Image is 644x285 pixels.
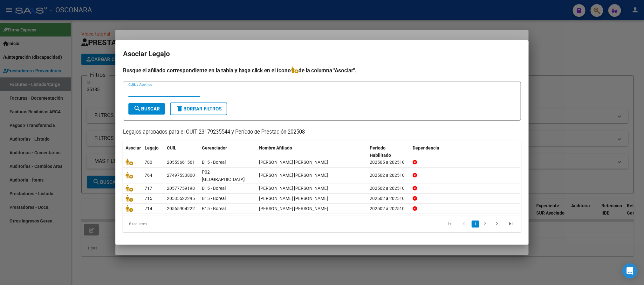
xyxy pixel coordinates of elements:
mat-icon: delete [176,105,183,112]
a: go to next page [491,221,503,228]
datatable-header-cell: CUIL [164,141,199,162]
button: Buscar [128,103,165,115]
span: ARACENA ZARATE CIRO BENJAMIN [259,160,328,165]
h4: Busque el afiliado correspondiente en la tabla y haga click en el ícono de la columna "Asociar". [123,66,521,75]
li: page 1 [471,219,480,229]
span: OROSCO AGUILERA GAEL FRANCISCO [259,206,328,211]
span: B15 - Boreal [202,186,226,191]
div: 202502 a 202510 [370,205,408,212]
span: Dependencia [413,145,439,150]
li: page 2 [480,219,490,229]
span: P02 - [GEOGRAPHIC_DATA] [202,169,245,182]
div: 202502 a 202510 [370,185,408,192]
span: Gerenciador [202,145,227,150]
a: go to previous page [458,221,470,228]
p: Legajos aprobados para el CUIT 23179235544 y Período de Prestación 202508 [123,128,521,136]
span: CUIL [167,145,176,150]
span: Legajo [145,145,159,150]
span: 715 [145,196,152,201]
datatable-header-cell: Nombre Afiliado [257,141,367,162]
div: 20577759198 [167,185,195,192]
span: B15 - Boreal [202,196,226,201]
div: 202502 a 202510 [370,172,408,179]
span: RODRIGUEZ LUDMILA MAILEN GUADALUPE [259,173,328,178]
span: MARTINEZ BASTIAS JUAN CRUZ [259,196,328,201]
datatable-header-cell: Asociar [123,141,142,162]
datatable-header-cell: Periodo Habilitado [367,141,410,162]
span: Borrar Filtros [176,106,222,112]
span: Periodo Habilitado [370,145,391,158]
span: B15 - Boreal [202,206,226,211]
datatable-header-cell: Gerenciador [199,141,257,162]
span: Nombre Afiliado [259,145,292,150]
span: B15 - Boreal [202,160,226,165]
a: go to last page [505,221,517,228]
span: 764 [145,173,152,178]
div: 20553661561 [167,159,195,166]
span: 714 [145,206,152,211]
div: 202505 a 202510 [370,159,408,166]
span: CHAVERO IBAÑEZ SALVADOR IGNACIO [259,186,328,191]
a: 1 [472,221,479,228]
mat-icon: search [134,105,141,112]
div: 20535522295 [167,195,195,202]
datatable-header-cell: Legajo [142,141,164,162]
span: 717 [145,186,152,191]
div: 27497533800 [167,172,195,179]
div: Open Intercom Messenger [622,263,638,279]
a: go to first page [444,221,456,228]
div: 202502 a 202510 [370,195,408,202]
span: Buscar [134,106,160,112]
button: Borrar Filtros [170,103,227,115]
a: 2 [481,221,489,228]
h2: Asociar Legajo [123,48,521,60]
datatable-header-cell: Dependencia [410,141,521,162]
div: 8 registros [123,216,202,232]
span: 780 [145,160,152,165]
span: Asociar [126,145,141,150]
div: 20565904222 [167,205,195,212]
